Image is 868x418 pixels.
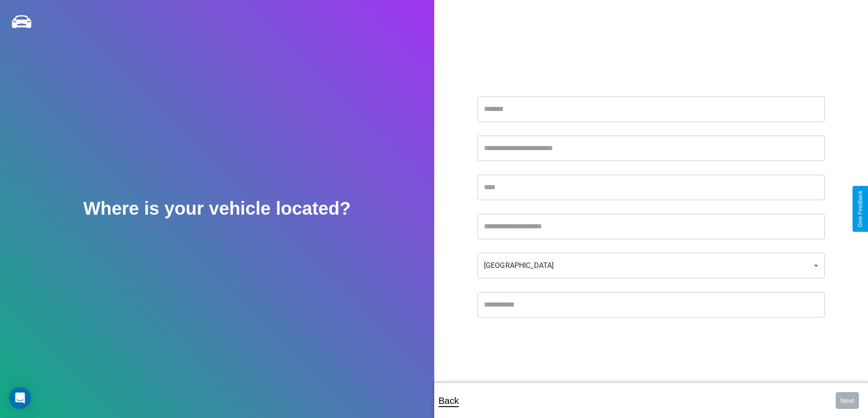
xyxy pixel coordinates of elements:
[9,387,31,409] div: Open Intercom Messenger
[836,392,859,409] button: Next
[478,253,825,278] div: [GEOGRAPHIC_DATA]
[439,393,459,409] p: Back
[857,191,863,227] div: Give Feedback
[83,198,351,219] h2: Where is your vehicle located?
